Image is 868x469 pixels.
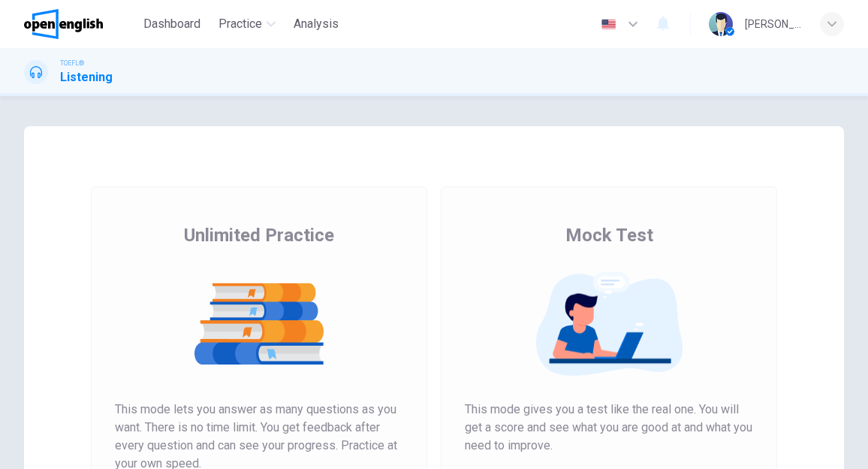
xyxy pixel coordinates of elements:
[24,9,137,39] a: OpenEnglish logo
[465,401,753,455] span: This mode gives you a test like the real one. You will get a score and see what you are good at a...
[219,15,262,33] span: Practice
[294,15,339,33] span: Analysis
[60,68,113,86] h1: Listening
[565,223,653,247] span: Mock Test
[709,12,733,36] img: Profile picture
[745,15,802,33] div: [PERSON_NAME]
[60,58,84,68] span: TOEFL®
[599,19,618,30] img: en
[212,11,282,38] button: Practice
[288,11,345,38] button: Analysis
[184,223,334,247] span: Unlimited Practice
[143,15,200,33] span: Dashboard
[137,11,206,38] button: Dashboard
[24,9,103,39] img: OpenEnglish logo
